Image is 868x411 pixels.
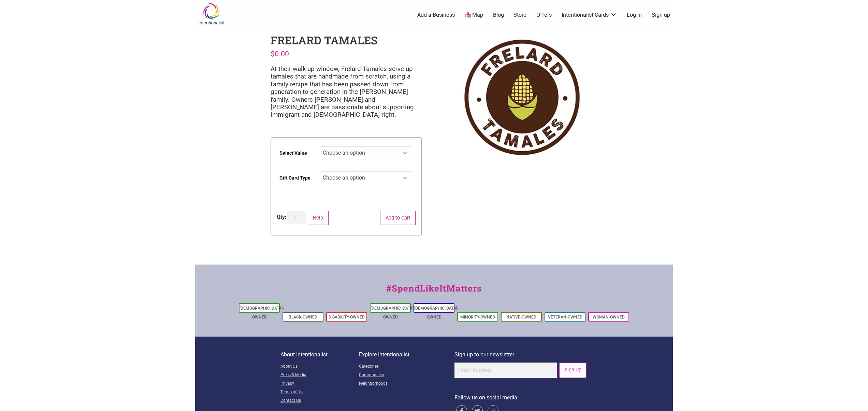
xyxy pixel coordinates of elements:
input: Email Address [454,363,557,378]
h1: Frelard Tamales [271,33,377,47]
a: Privacy [280,380,359,388]
a: Minority-Owned [460,315,495,320]
a: Sign up [652,11,670,19]
img: Frelard Tamales logo [446,33,597,162]
a: Press & Media [280,371,359,380]
a: Add a Business [417,11,455,19]
a: [DEMOGRAPHIC_DATA]-Owned [414,306,459,320]
a: Store [513,11,526,19]
a: Veteran-Owned [548,315,582,320]
label: Select Value [279,145,307,161]
input: Sign Up [559,363,587,378]
a: [DEMOGRAPHIC_DATA]-Owned [371,306,415,320]
p: About Intentionalist [280,350,359,359]
p: At their walk-up window, Frelard Tamales serve up tamales that are handmade from scratch, using a... [271,65,422,119]
a: Communities [359,371,454,380]
a: Native-Owned [506,315,536,320]
div: #SpendLikeItMatters [195,282,673,302]
a: Categories [359,363,454,371]
label: Gift Card Type [279,170,310,186]
bdi: 0.00 [271,49,289,58]
span: $ [271,49,275,58]
input: Product quantity [287,211,306,224]
button: Help [308,211,329,225]
button: Add to Cart [380,211,416,225]
a: Contact Us [280,397,359,405]
a: Neighborhoods [359,380,454,388]
a: Intentionalist Cards [562,11,617,19]
img: Intentionalist [195,3,228,25]
a: Blog [493,11,504,19]
div: Qty: [277,213,287,221]
a: Disability-Owned [329,315,365,320]
a: About Us [280,363,359,371]
p: Follow us on social media [454,393,588,402]
a: Woman-Owned [593,315,625,320]
a: [DEMOGRAPHIC_DATA]-Owned [240,306,284,320]
a: Black-Owned [289,315,317,320]
p: Sign up to our newsletter [454,350,588,359]
a: Offers [536,11,552,19]
a: Log In [627,11,642,19]
p: Explore Intentionalist [359,350,454,359]
a: Map [465,11,483,19]
a: Terms of Use [280,388,359,397]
